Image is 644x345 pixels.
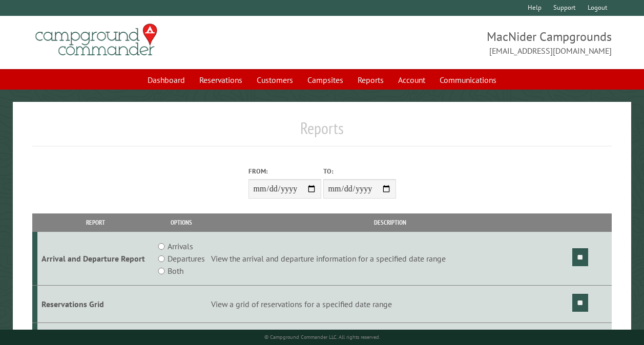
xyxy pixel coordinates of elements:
label: To: [323,166,396,176]
h1: Reports [32,118,612,146]
img: Campground Commander [32,20,160,60]
td: View the arrival and departure information for a specified date range [210,232,571,286]
th: Options [153,213,210,231]
a: Customers [251,70,299,90]
label: From: [248,166,321,176]
label: Departures [168,252,205,265]
td: Arrival and Departure Report [37,232,154,286]
a: Campsites [301,70,349,90]
td: Reservations Grid [37,286,154,323]
td: View a grid of reservations for a specified date range [210,286,571,323]
small: © Campground Commander LLC. All rights reserved. [264,334,380,340]
th: Description [210,213,571,231]
a: Reservations [193,70,248,90]
span: MacNider Campgrounds [EMAIL_ADDRESS][DOMAIN_NAME] [322,28,612,57]
label: Arrivals [168,240,193,252]
th: Report [37,213,154,231]
a: Reports [351,70,390,90]
a: Communications [433,70,503,90]
a: Dashboard [141,70,191,90]
a: Account [392,70,431,90]
label: Both [168,265,183,277]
